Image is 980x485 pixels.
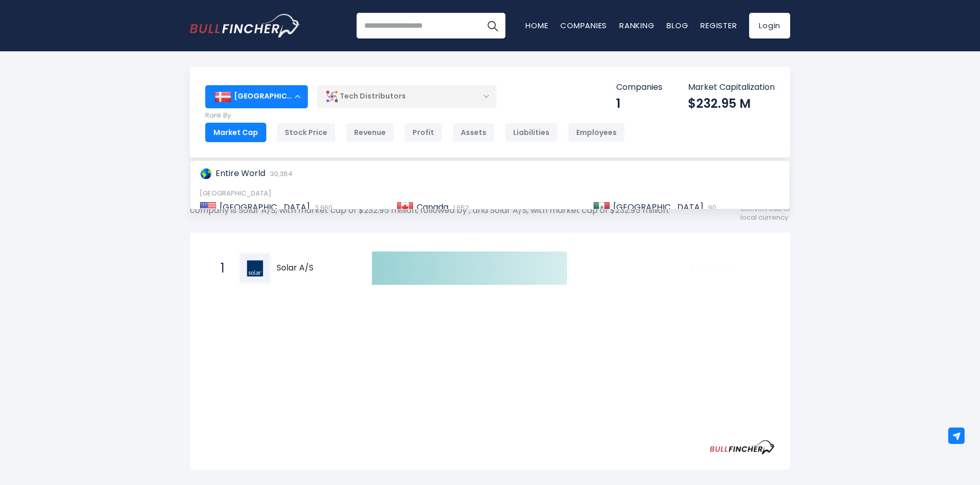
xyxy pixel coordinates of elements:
text: $232.95 M [691,261,730,273]
div: Assets [453,123,495,142]
a: Companies [560,20,607,31]
a: Register [700,20,737,31]
span: 1,652 [450,203,469,212]
span: [GEOGRAPHIC_DATA] [613,201,703,213]
p: Rank By [205,111,625,120]
img: Bullfincher logo [190,14,301,37]
a: Ranking [619,20,654,31]
div: Profit [404,123,442,142]
div: Stock Price [277,123,336,142]
img: Solar A/S [240,254,270,283]
button: Search [480,13,505,38]
span: Convert USD to local currency [740,205,790,222]
div: Liabilities [505,123,558,142]
div: [GEOGRAPHIC_DATA] [205,85,308,108]
a: Blog [667,20,688,31]
div: 1 [616,95,662,111]
div: Tech Distributors [317,85,497,108]
div: Employees [568,123,625,142]
a: Login [749,13,790,38]
span: 90 [705,203,716,212]
div: $232.95 M [688,95,775,111]
span: 3,960 [312,203,332,212]
span: Canada [417,201,448,213]
div: Market Cap [205,123,266,142]
div: [GEOGRAPHIC_DATA] [200,189,780,198]
p: Market Capitalization [688,82,775,93]
p: Companies [616,82,662,93]
span: Entire World [215,167,265,179]
p: The following shows the ranking of the largest Danish companies by market cap. The top-ranking Te... [190,195,698,216]
span: 1 [215,260,226,277]
a: Go to homepage [190,14,300,37]
a: Home [525,20,548,31]
span: [GEOGRAPHIC_DATA] [220,201,310,213]
span: 30,364 [267,169,292,179]
div: Revenue [346,123,394,142]
span: Solar A/S [277,263,354,274]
